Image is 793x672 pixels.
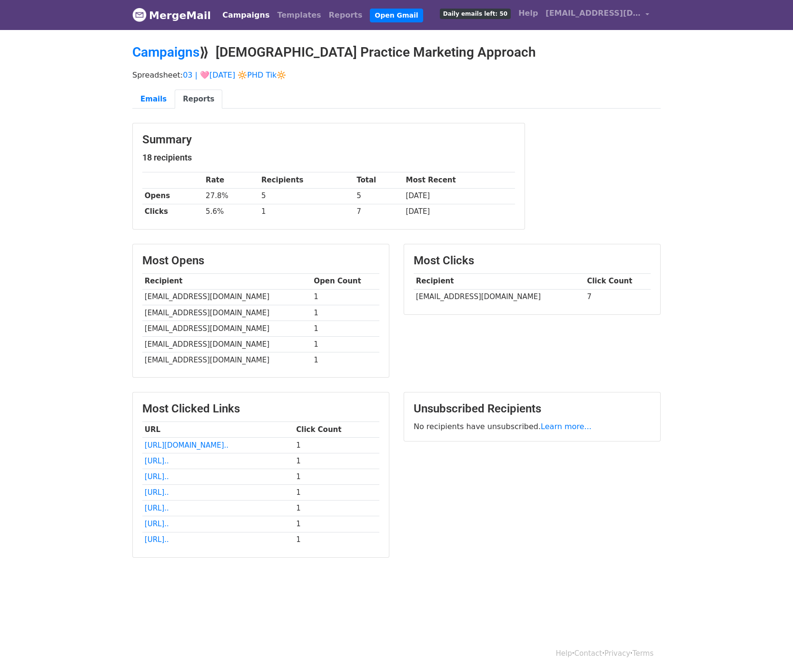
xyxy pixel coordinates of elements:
td: 1 [294,453,379,469]
td: 1 [294,485,379,501]
p: No recipients have unsubscribed. [414,421,651,431]
td: 1 [294,532,379,548]
th: Open Count [311,273,379,289]
p: Spreadsheet: [132,70,661,80]
td: 1 [311,352,379,368]
td: [EMAIL_ADDRESS][DOMAIN_NAME] [142,336,311,352]
a: [EMAIL_ADDRESS][DOMAIN_NAME] [542,4,653,26]
th: Click Count [585,273,651,289]
a: Reports [175,90,222,109]
h2: ⟫ [DEMOGRAPHIC_DATA] Practice Marketing Approach [132,44,661,60]
a: Templates [273,6,325,25]
td: 1 [294,501,379,516]
td: 1 [259,204,354,220]
a: Help [556,649,572,658]
td: 5 [259,188,354,204]
h5: 18 recipients [142,152,515,163]
th: Most Recent [404,172,515,188]
td: 1 [294,516,379,532]
a: Campaigns [218,6,273,25]
span: Daily emails left: 50 [440,9,511,19]
a: [URL].. [145,488,169,497]
td: 1 [294,438,379,453]
h3: Unsubscribed Recipients [414,402,651,416]
a: Terms [633,649,654,658]
td: 5 [354,188,403,204]
span: [EMAIL_ADDRESS][DOMAIN_NAME] [545,8,641,19]
a: [URL].. [145,535,169,544]
a: [URL].. [145,457,169,465]
th: Rate [203,172,259,188]
h3: Summary [142,133,515,147]
td: [DATE] [404,188,515,204]
td: [EMAIL_ADDRESS][DOMAIN_NAME] [414,289,585,305]
th: Total [354,172,403,188]
td: 5.6% [203,204,259,220]
a: [URL].. [145,504,169,512]
a: MergeMail [132,5,211,25]
a: Emails [132,90,175,109]
td: [EMAIL_ADDRESS][DOMAIN_NAME] [142,305,311,321]
a: Privacy [605,649,630,658]
td: 1 [311,289,379,305]
a: Reports [325,6,367,25]
td: [EMAIL_ADDRESS][DOMAIN_NAME] [142,289,311,305]
td: 1 [311,336,379,352]
td: 1 [311,305,379,321]
th: Recipients [259,172,354,188]
td: [EMAIL_ADDRESS][DOMAIN_NAME] [142,321,311,336]
h3: Most Opens [142,254,379,268]
th: Click Count [294,421,379,437]
h3: Most Clicked Links [142,402,379,416]
a: [URL][DOMAIN_NAME].. [145,441,228,450]
a: Contact [575,649,602,658]
th: URL [142,421,294,437]
th: Recipient [142,273,311,289]
a: Help [515,4,542,23]
td: 1 [311,321,379,336]
a: Campaigns [132,44,199,60]
td: 1 [294,469,379,485]
td: 27.8% [203,188,259,204]
th: Clicks [142,204,203,220]
td: 7 [585,289,651,305]
a: [URL].. [145,472,169,481]
a: 03 | 🩷[DATE] 🔆PHD Tik🔆 [183,70,286,80]
h3: Most Clicks [414,254,651,268]
a: [URL].. [145,520,169,528]
img: MergeMail logo [132,8,147,22]
th: Recipient [414,273,585,289]
a: Open Gmail [370,9,423,22]
td: 7 [354,204,403,220]
a: Daily emails left: 50 [436,4,515,23]
td: [EMAIL_ADDRESS][DOMAIN_NAME] [142,352,311,368]
td: [DATE] [404,204,515,220]
th: Opens [142,188,203,204]
a: Learn more... [541,422,592,431]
